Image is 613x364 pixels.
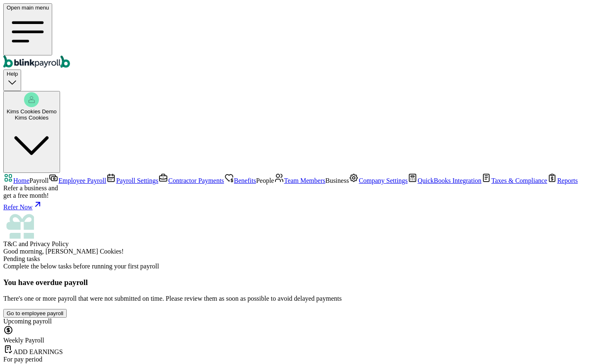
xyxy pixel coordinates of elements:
span: Kims Cookies Demo [7,108,57,115]
button: Go to employee payroll [3,309,67,318]
span: and [3,240,69,247]
button: Open main menu [3,3,52,55]
span: Employee Payroll [58,177,106,184]
span: Payroll [29,177,48,184]
div: For pay period [3,356,610,363]
a: Team Members [274,177,326,184]
span: T&C [3,240,17,247]
a: Employee Payroll [48,177,106,184]
div: Pending tasks [3,255,610,263]
a: Reports [547,177,578,184]
a: Payroll Settings [106,177,158,184]
span: Privacy Policy [30,240,69,247]
a: Home [3,177,29,184]
a: Company Settings [349,177,408,184]
div: Kims Cookies [7,115,57,121]
a: Refer Now [3,199,610,211]
span: Business [325,177,349,184]
nav: Sidebar [3,173,610,248]
div: Go to employee payroll [7,310,63,316]
span: Payroll Settings [116,177,158,184]
a: Benefits [224,177,256,184]
a: Contractor Payments [158,177,224,184]
span: Upcoming payroll [3,318,52,325]
span: Help [7,71,18,77]
span: Benefits [234,177,256,184]
nav: Global [3,3,610,69]
span: Open main menu [7,5,49,11]
span: Taxes & Compliance [491,177,547,184]
h3: You have overdue payroll [3,278,610,287]
span: Weekly Payroll [3,337,44,344]
span: Good morning, [PERSON_NAME] Cookies! [3,248,124,255]
a: QuickBooks Integration [408,177,481,184]
a: Taxes & Compliance [481,177,547,184]
span: Home [13,177,29,184]
iframe: Chat Widget [475,275,613,364]
span: Reports [557,177,578,184]
span: Company Settings [359,177,408,184]
button: Help [3,69,21,91]
span: Team Members [284,177,326,184]
span: Complete the below tasks before running your first payroll [3,263,159,270]
span: People [256,177,274,184]
button: Kims Cookies DemoKims Cookies [3,91,60,173]
div: ADD EARNINGS [3,344,610,356]
div: Refer a business and get a free month! [3,184,610,199]
p: There's one or more payroll that were not submitted on time. Please review them as soon as possib... [3,295,610,302]
span: QuickBooks Integration [418,177,481,184]
span: Contractor Payments [168,177,224,184]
